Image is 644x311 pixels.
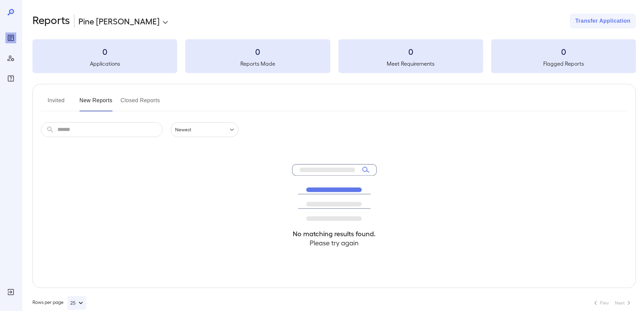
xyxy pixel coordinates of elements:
div: Manage Users [5,53,16,64]
button: Closed Reports [121,95,160,111]
h2: Reports [32,14,70,28]
h4: No matching results found. [292,229,377,238]
button: 25 [68,296,86,310]
div: Reports [5,32,16,43]
div: Log Out [5,287,16,297]
h3: 0 [338,46,483,57]
summary: 0Applications0Reports Made0Meet Requirements0Flagged Reports [32,39,636,73]
h4: Please try again [292,238,377,247]
h5: Reports Made [185,60,330,68]
h3: 0 [32,46,177,57]
button: New Reports [79,95,113,111]
h5: Meet Requirements [338,60,483,68]
nav: pagination navigation [589,297,636,308]
div: Rows per page [32,296,86,310]
button: Invited [41,95,71,111]
button: Transfer Application [570,14,636,28]
h5: Applications [32,60,177,68]
p: Pine [PERSON_NAME] [78,16,160,26]
h3: 0 [185,46,330,57]
div: FAQ [5,73,16,84]
h5: Flagged Reports [491,60,636,68]
h3: 0 [491,46,636,57]
div: Newest [171,122,238,137]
